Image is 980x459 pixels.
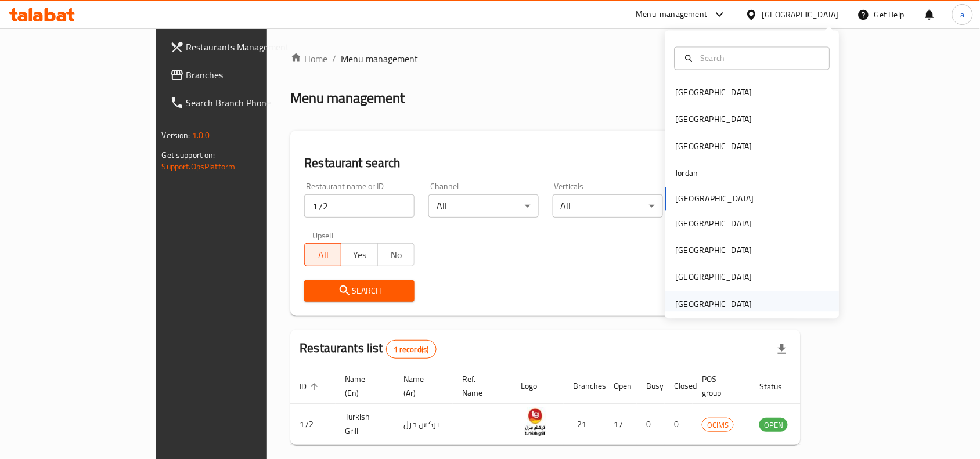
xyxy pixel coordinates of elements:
[161,33,320,61] a: Restaurants Management
[345,372,380,400] span: Name (En)
[637,404,665,445] td: 0
[636,8,708,21] div: Menu-management
[377,243,415,266] button: No
[564,404,604,445] td: 21
[387,344,436,355] span: 1 record(s)
[300,380,322,393] span: ID
[304,194,415,218] input: Search for restaurant name or ID..
[759,418,788,432] span: OPEN
[676,140,752,153] div: [GEOGRAPHIC_DATA]
[637,368,665,404] th: Busy
[462,372,498,400] span: Ref. Name
[665,404,693,445] td: 0
[186,96,311,110] span: Search Branch Phone
[676,217,752,230] div: [GEOGRAPHIC_DATA]
[383,247,410,263] span: No
[346,247,373,263] span: Yes
[553,194,663,218] div: All
[676,298,752,310] div: [GEOGRAPHIC_DATA]
[192,128,210,143] span: 1.0.0
[762,8,839,21] div: [GEOGRAPHIC_DATA]
[696,52,823,64] input: Search
[676,167,698,180] div: Jordan
[162,128,190,143] span: Version:
[300,339,436,359] h2: Restaurants list
[341,52,418,66] span: Menu management
[290,368,851,445] table: enhanced table
[290,89,405,107] h2: Menu management
[511,368,564,404] th: Logo
[386,340,437,359] div: Total records count
[403,372,439,400] span: Name (Ar)
[162,159,236,174] a: Support.OpsPlatform
[341,243,378,266] button: Yes
[759,418,788,432] div: OPEN
[312,232,334,240] label: Upsell
[314,284,405,298] span: Search
[604,368,637,404] th: Open
[676,86,752,99] div: [GEOGRAPHIC_DATA]
[309,247,337,263] span: All
[564,368,604,404] th: Branches
[676,244,752,257] div: [GEOGRAPHIC_DATA]
[676,271,752,284] div: [GEOGRAPHIC_DATA]
[186,40,311,54] span: Restaurants Management
[428,194,539,218] div: All
[162,147,215,162] span: Get support on:
[759,380,797,393] span: Status
[768,335,796,363] div: Export file
[304,280,415,302] button: Search
[676,113,752,126] div: [GEOGRAPHIC_DATA]
[332,52,336,66] li: /
[702,418,733,432] span: OCIMS
[521,407,550,436] img: Turkish Grill
[604,404,637,445] td: 17
[665,368,693,404] th: Closed
[304,154,787,172] h2: Restaurant search
[336,404,394,445] td: Turkish Grill
[186,68,311,82] span: Branches
[702,372,736,400] span: POS group
[161,89,320,117] a: Search Branch Phone
[290,52,801,66] nav: breadcrumb
[960,8,964,21] span: a
[394,404,453,445] td: تركش جرل
[304,243,341,266] button: All
[161,61,320,89] a: Branches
